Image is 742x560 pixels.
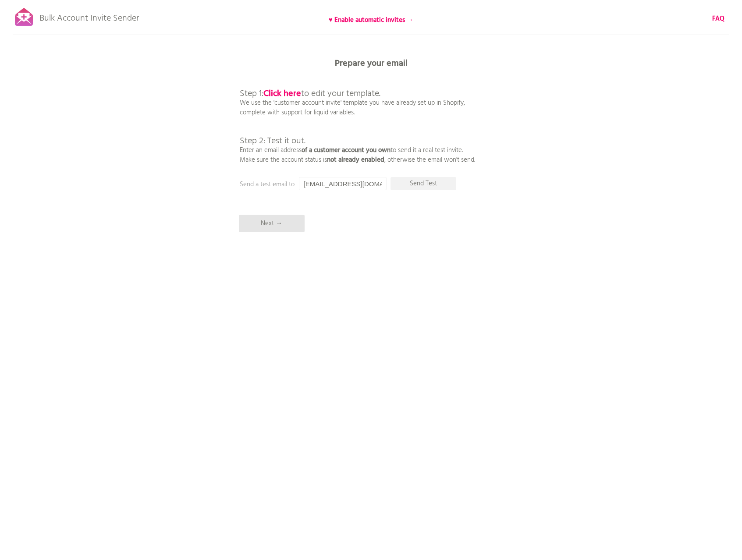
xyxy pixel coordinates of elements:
[712,14,724,24] a: FAQ
[302,145,391,156] b: of a customer account you own
[240,87,380,101] span: Step 1: to edit your template.
[240,70,475,165] p: We use the 'customer account invite' template you have already set up in Shopify, complete with s...
[39,5,139,27] p: Bulk Account Invite Sender
[263,87,301,101] a: Click here
[240,134,305,148] span: Step 2: Test it out.
[239,215,305,232] p: Next →
[329,15,413,25] b: ♥ Enable automatic invites →
[240,180,415,189] p: Send a test email to
[335,57,408,71] b: Prepare your email
[327,155,384,165] b: not already enabled
[712,14,724,24] b: FAQ
[391,177,456,190] p: Send Test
